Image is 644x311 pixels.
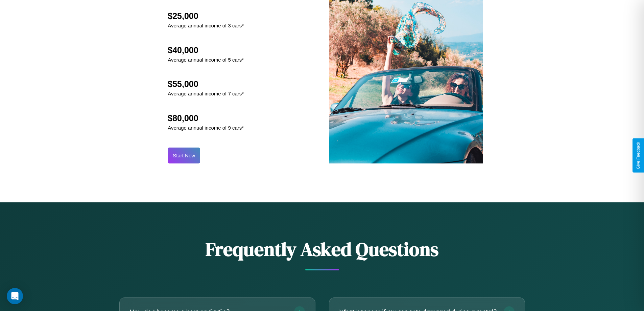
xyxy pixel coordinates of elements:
[168,148,200,163] button: Start Now
[168,11,244,21] h2: $25,000
[168,55,244,64] p: Average annual income of 5 cars*
[7,288,23,304] div: Open Intercom Messenger
[168,89,244,98] p: Average annual income of 7 cars*
[168,21,244,30] p: Average annual income of 3 cars*
[168,45,244,55] h2: $40,000
[168,79,244,89] h2: $55,000
[168,113,244,123] h2: $80,000
[636,142,641,169] div: Give Feedback
[168,123,244,132] p: Average annual income of 9 cars*
[119,236,525,262] h2: Frequently Asked Questions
